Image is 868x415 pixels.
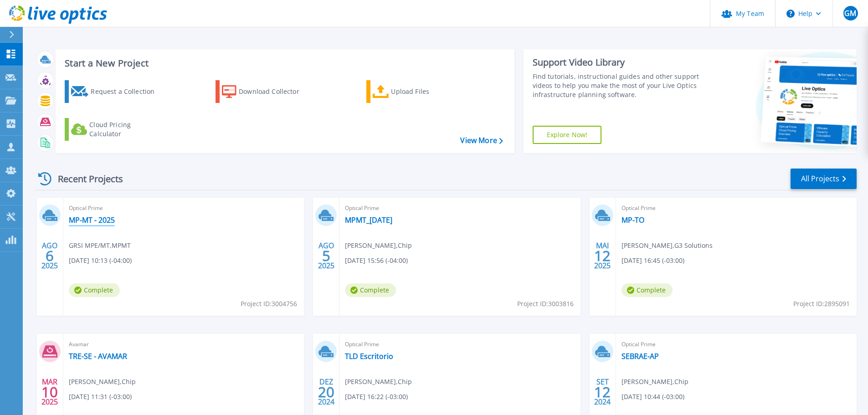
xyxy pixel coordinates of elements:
[366,80,468,103] a: Upload Files
[391,82,464,101] div: Upload Files
[621,241,713,251] span: [PERSON_NAME] , G3 Solutions
[621,377,688,387] span: [PERSON_NAME] , Chip
[69,203,298,213] span: Optical Prime
[533,72,703,99] div: Find tutorials, instructional guides and other support videos to help you make the most of your L...
[69,215,115,225] a: MP-MT - 2025
[621,339,851,349] span: Optical Prime
[621,352,659,361] a: SEBRAE-AP
[345,377,412,387] span: [PERSON_NAME] , Chip
[318,239,335,272] div: AGO 2025
[844,10,856,17] span: GM
[345,283,396,297] span: Complete
[594,239,611,272] div: MAI 2025
[345,256,408,266] span: [DATE] 15:56 (-04:00)
[69,352,127,361] a: TRE-SE - AVAMAR
[533,126,602,144] a: Explore Now!
[621,203,851,213] span: Optical Prime
[318,375,335,409] div: DEZ 2024
[239,82,312,101] div: Download Collector
[594,375,611,409] div: SET 2024
[460,136,503,145] a: View More
[594,252,611,260] span: 12
[89,120,162,138] div: Cloud Pricing Calculator
[345,241,412,251] span: [PERSON_NAME] , Chip
[621,215,644,225] a: MP-TO
[69,339,298,349] span: Avamar
[69,241,131,251] span: GRSI MPE/MT , MPMT
[41,375,58,409] div: MAR 2025
[241,299,297,309] span: Project ID: 3004756
[345,352,393,361] a: TLD Escritorio
[69,377,136,387] span: [PERSON_NAME] , Chip
[533,56,703,68] div: Support Video Library
[65,118,166,141] a: Cloud Pricing Calculator
[621,256,684,266] span: [DATE] 16:45 (-03:00)
[318,388,334,396] span: 20
[345,339,575,349] span: Optical Prime
[41,388,58,396] span: 10
[345,392,408,402] span: [DATE] 16:22 (-03:00)
[793,299,850,309] span: Project ID: 2895091
[517,299,574,309] span: Project ID: 3003816
[791,169,857,189] a: All Projects
[46,252,54,260] span: 6
[216,80,317,103] a: Download Collector
[345,203,575,213] span: Optical Prime
[41,239,58,272] div: AGO 2025
[345,215,392,225] a: MPMT_[DATE]
[621,392,684,402] span: [DATE] 10:44 (-03:00)
[65,80,166,103] a: Request a Collection
[65,58,503,68] h3: Start a New Project
[69,256,132,266] span: [DATE] 10:13 (-04:00)
[91,82,164,101] div: Request a Collection
[621,283,673,297] span: Complete
[69,283,120,297] span: Complete
[69,392,132,402] span: [DATE] 11:31 (-03:00)
[322,252,330,260] span: 5
[594,388,611,396] span: 12
[35,168,135,190] div: Recent Projects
